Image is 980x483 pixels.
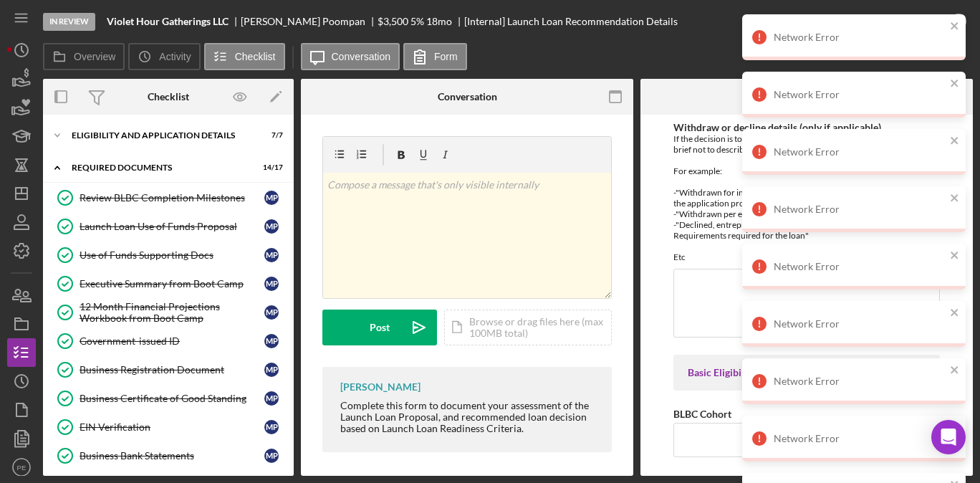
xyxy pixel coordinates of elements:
[774,32,946,43] div: Network Error
[107,16,229,27] b: Violet Hour Gatherings LLC
[80,192,264,204] div: Review BLBC Completion Milestones
[72,131,247,140] div: Eligibility and Application Details
[241,16,378,27] div: [PERSON_NAME] Poompan
[673,408,731,420] label: BLBC Cohort
[264,334,279,348] div: M P
[50,212,287,241] a: Launch Loan Use of Funds ProposalMP
[50,441,287,470] a: Business Bank StatementsMP
[774,89,946,100] div: Network Error
[264,305,279,320] div: M P
[43,13,95,31] div: In Review
[80,364,264,376] div: Business Registration Document
[857,7,973,36] button: Mark Complete
[257,163,283,172] div: 14 / 17
[50,269,287,298] a: Executive Summary from Boot CampMP
[322,310,437,345] button: Post
[50,413,287,441] a: EIN VerificationMP
[438,91,497,102] div: Conversation
[688,367,925,378] div: Basic Eligibility Summary
[950,364,960,378] button: close
[80,335,264,347] div: Government-issued ID
[72,163,247,172] div: Required Documents
[774,318,946,330] div: Network Error
[204,43,285,70] button: Checklist
[931,420,966,454] div: Open Intercom Messenger
[950,249,960,263] button: close
[50,327,287,355] a: Government-issued IDMP
[50,241,287,269] a: Use of Funds Supporting DocsMP
[43,43,125,70] button: Overview
[80,221,264,232] div: Launch Loan Use of Funds Proposal
[80,249,264,261] div: Use of Funds Supporting Docs
[50,355,287,384] a: Business Registration DocumentMP
[774,433,946,444] div: Network Error
[264,219,279,234] div: M P
[410,16,424,27] div: 5 %
[235,51,276,62] label: Checklist
[340,400,597,434] div: Complete this form to document your assessment of the Launch Loan Proposal, and recommended loan ...
[80,393,264,404] div: Business Certificate of Good Standing
[50,183,287,212] a: Review BLBC Completion MilestonesMP
[17,464,27,472] text: PE
[378,15,408,27] span: $3,500
[264,363,279,377] div: M P
[80,450,264,462] div: Business Bank Statements
[403,43,467,70] button: Form
[950,20,960,34] button: close
[426,16,452,27] div: 18 mo
[950,135,960,148] button: close
[673,121,881,133] label: Withdraw or decline details (only if applicable)
[80,301,264,324] div: 12 Month Financial Projections Workbook from Boot Camp
[370,310,390,345] div: Post
[264,420,279,434] div: M P
[264,191,279,205] div: M P
[264,277,279,291] div: M P
[80,278,264,290] div: Executive Summary from Boot Camp
[774,376,946,387] div: Network Error
[128,43,200,70] button: Activity
[264,391,279,406] div: M P
[434,51,458,62] label: Form
[148,91,189,102] div: Checklist
[774,204,946,215] div: Network Error
[464,16,678,27] div: [Internal] Launch Loan Recommendation Details
[673,133,939,262] div: If the decision is to withdraw or decline the application, please enter a brief not to describe t...
[301,43,400,70] button: Conversation
[950,77,960,91] button: close
[50,298,287,327] a: 12 Month Financial Projections Workbook from Boot CampMP
[871,7,941,36] div: Mark Complete
[50,384,287,413] a: Business Certificate of Good StandingMP
[74,51,115,62] label: Overview
[80,421,264,433] div: EIN Verification
[950,307,960,320] button: close
[7,453,36,482] button: PE
[332,51,391,62] label: Conversation
[264,449,279,463] div: M P
[257,131,283,140] div: 7 / 7
[340,381,421,393] div: [PERSON_NAME]
[774,146,946,158] div: Network Error
[950,192,960,206] button: close
[159,51,191,62] label: Activity
[264,248,279,262] div: M P
[774,261,946,272] div: Network Error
